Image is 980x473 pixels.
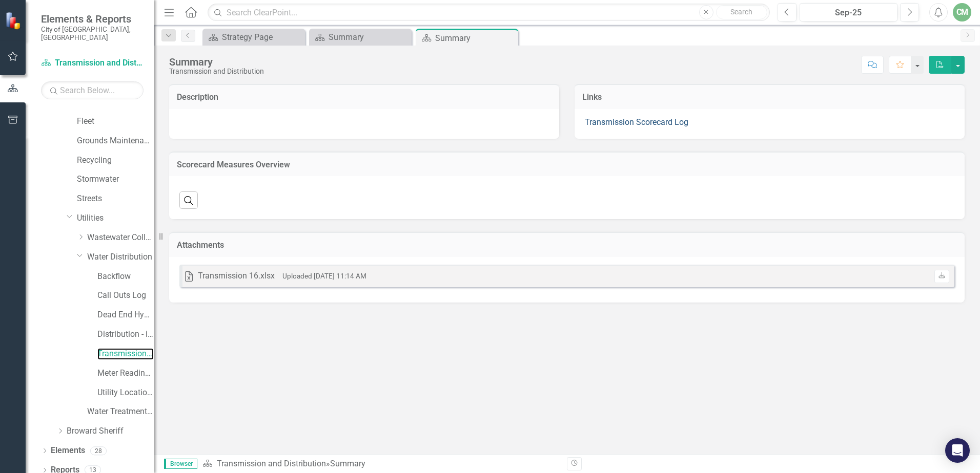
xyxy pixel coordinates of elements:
[205,31,302,44] a: Strategy Page
[97,329,154,340] a: Distribution - inactive scorecard (combined with transmission in [DATE])
[97,290,154,302] a: Call Outs Log
[312,31,409,44] a: Summary
[90,446,107,455] div: 28
[41,81,144,99] input: Search Below...
[330,459,365,468] div: Summary
[41,13,144,25] span: Elements & Reports
[77,174,154,185] a: Stormwater
[177,93,552,102] h3: Description
[77,116,154,127] a: Fleet
[87,251,154,263] a: Water Distribution
[97,368,154,379] a: Meter Reading ([PERSON_NAME])
[177,160,957,169] h3: Scorecard Measures Overview
[585,117,688,127] a: Transmission Scorecard Log
[803,7,894,19] div: Sep-25
[41,25,144,42] small: City of [GEOGRAPHIC_DATA], [GEOGRAPHIC_DATA]
[198,270,275,282] div: Transmission 16.xlsx
[67,425,154,437] a: Broward Sheriff
[329,31,409,44] div: Summary
[945,438,970,463] div: Open Intercom Messenger
[77,212,154,224] a: Utilities
[41,57,144,69] a: Transmission and Distribution
[51,445,85,457] a: Elements
[222,31,302,44] div: Strategy Page
[77,155,154,166] a: Recycling
[87,406,154,418] a: Water Treatment Plant
[97,271,154,283] a: Backflow
[169,68,264,75] div: Transmission and Distribution
[202,458,559,470] div: »
[97,348,154,360] a: Transmission and Distribution
[77,135,154,147] a: Grounds Maintenance
[730,8,752,16] span: Search
[282,272,366,280] small: Uploaded [DATE] 11:14 AM
[97,309,154,321] a: Dead End Hydrant Flushing Log
[177,241,957,250] h3: Attachments
[169,56,264,68] div: Summary
[87,232,154,244] a: Wastewater Collection
[953,3,971,21] button: CM
[217,459,326,468] a: Transmission and Distribution
[77,193,154,205] a: Streets
[800,3,897,21] button: Sep-25
[582,93,957,102] h3: Links
[716,5,767,19] button: Search
[97,387,154,399] a: Utility Location Requests
[164,459,197,469] span: Browser
[5,11,23,29] img: ClearPoint Strategy
[208,4,770,21] input: Search ClearPoint...
[435,32,516,45] div: Summary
